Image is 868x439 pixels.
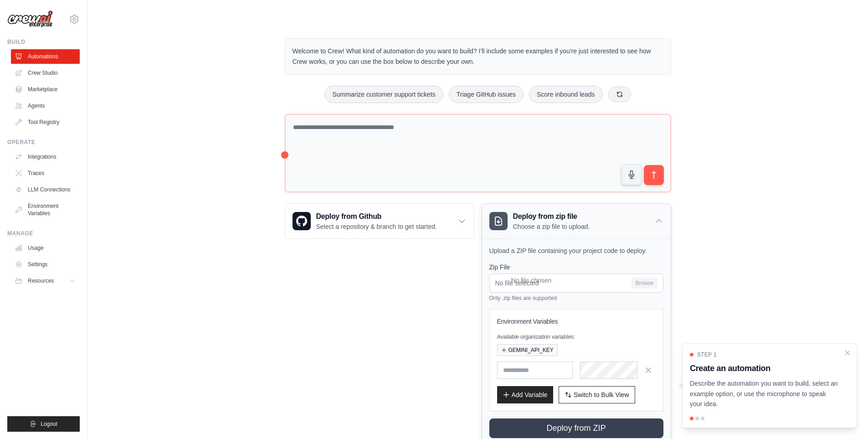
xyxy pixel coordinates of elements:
p: Describe the automation you want to build, select an example option, or use the microphone to spe... [690,378,838,409]
a: Integrations [11,150,80,164]
span: Logout [41,420,57,428]
button: Deploy from ZIP [489,418,663,438]
p: Welcome to Crew! What kind of automation do you want to build? I'll include some examples if you'... [293,46,663,67]
button: Switch to Bulk View [559,386,635,403]
p: Only .zip files are supported [489,294,663,302]
p: Choose a zip file to upload. [513,222,590,231]
button: Summarize customer support tickets [324,86,443,103]
p: Available organization variables: [497,333,656,341]
label: Zip File [489,263,663,272]
h3: Deploy from zip file [513,211,590,222]
button: GEMINI_API_KEY [497,344,558,356]
p: Upload a ZIP file containing your project code to deploy. [489,246,663,255]
h3: Environment Variables [497,317,656,326]
img: Logo [7,10,53,28]
button: Triage GitHub issues [449,86,524,103]
button: Score inbound leads [529,86,603,103]
span: Step 1 [697,351,717,358]
iframe: Chat Widget [822,395,868,439]
div: Manage [7,230,80,237]
a: Usage [11,241,80,255]
p: Select a repository & branch to get started. [316,222,437,231]
a: Tool Registry [11,115,80,129]
a: Marketplace [11,82,80,97]
h3: Create an automation [690,362,838,375]
input: No file selected Browse [489,274,663,293]
a: Agents [11,98,80,113]
button: Add Variable [497,386,553,403]
div: Operate [7,139,80,146]
a: LLM Connections [11,182,80,197]
h3: Deploy from Github [316,211,437,222]
a: Automations [11,49,80,64]
a: Crew Studio [11,66,80,80]
span: Switch to Bulk View [574,390,629,399]
div: Build [7,38,80,46]
button: Resources [11,274,80,288]
a: Environment Variables [11,199,80,221]
span: Resources [28,277,54,284]
a: Traces [11,166,80,181]
button: Logout [7,416,80,432]
button: Close walkthrough [844,349,851,356]
a: Settings [11,257,80,272]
